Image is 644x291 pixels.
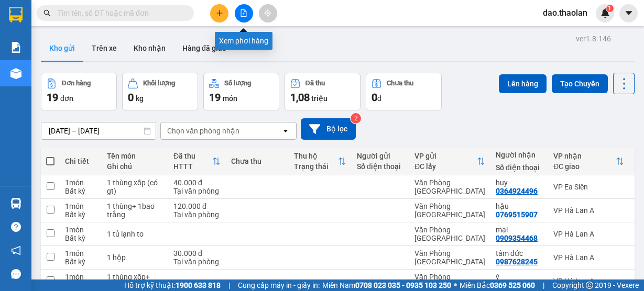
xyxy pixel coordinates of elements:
div: ĐC lấy [414,162,477,171]
strong: 0369 525 060 [490,281,535,289]
span: triệu [311,94,328,103]
span: kg [136,94,144,103]
div: Thu hộ [294,152,338,160]
div: Văn Phòng [GEOGRAPHIC_DATA] [414,273,485,289]
div: Văn Phòng [GEOGRAPHIC_DATA] [414,178,485,195]
strong: 1900 633 818 [176,281,221,289]
div: Đơn hàng [62,80,91,87]
span: dao.thaolan [534,6,596,19]
span: ⚪️ [454,283,457,287]
div: Văn Phòng [GEOGRAPHIC_DATA] [414,202,485,219]
div: mai [496,226,543,234]
span: 0 [372,91,377,104]
div: Bất kỳ [65,187,96,195]
span: copyright [586,282,593,289]
button: Hàng đã giao [174,36,235,61]
button: Đơn hàng19đơn [41,73,117,110]
span: Cung cấp máy in - giấy in: [238,279,320,291]
input: Select a date range. [41,122,156,139]
div: 1 hộp [107,253,163,262]
div: Đã thu [173,152,212,160]
div: Khối lượng [143,80,175,87]
div: 1 món [65,273,96,281]
button: Chưa thu0đ [366,73,442,110]
span: message [11,269,21,279]
div: Chưa thu [231,157,283,165]
div: Tại văn phòng [173,187,221,195]
div: Chọn văn phòng nhận [167,126,239,136]
img: icon-new-feature [601,8,610,18]
div: VP gửi [414,152,477,160]
button: plus [210,4,228,23]
div: VP Hà Lan A [553,206,624,215]
div: VP Hà Lan A [553,230,624,238]
span: món [223,94,237,103]
div: Số lượng [224,80,251,87]
div: Ghi chú [107,162,163,171]
div: 1 thùng xốp+ 1bao trắng [107,273,163,289]
div: ý [496,273,543,281]
strong: 0708 023 035 - 0935 103 250 [355,281,451,289]
div: 40.000 đ [173,178,221,187]
div: 120.000 đ [173,202,221,210]
div: VP nhận [553,152,616,160]
div: Tên món [107,152,163,160]
div: hậu [496,202,543,210]
div: 1 món [65,249,96,258]
span: Miền Bắc [460,279,535,291]
button: Khối lượng0kg [122,73,198,110]
span: notification [11,245,21,255]
span: 1,08 [290,91,310,104]
span: caret-down [624,8,634,18]
div: HTTT [173,162,212,171]
div: huy [496,178,543,187]
div: 1 món [65,178,96,187]
button: caret-down [619,4,638,23]
sup: 2 [351,113,361,124]
img: warehouse-icon [10,68,21,79]
button: Trên xe [83,36,125,61]
span: 19 [47,91,58,104]
div: 1 thùng+ 1bao trắng [107,202,163,219]
img: warehouse-icon [10,198,21,209]
span: Hỗ trợ kỹ thuật: [124,279,221,291]
button: Đã thu1,08 triệu [285,73,361,110]
button: Lên hàng [499,74,547,93]
div: 0987628245 [496,258,538,266]
button: Tạo Chuyến [552,74,608,93]
div: Bất kỳ [65,234,96,242]
div: Chưa thu [387,80,413,87]
div: Người nhận [496,151,543,159]
button: Bộ lọc [301,118,356,140]
button: Kho nhận [125,36,174,61]
th: Toggle SortBy [289,148,352,175]
th: Toggle SortBy [548,148,629,175]
span: 1 [608,5,612,12]
div: VP Hà Lan A [553,277,624,285]
div: tâm đức [496,249,543,258]
span: | [228,279,230,291]
div: 0909354468 [496,234,538,242]
div: Chi tiết [65,157,96,165]
th: Toggle SortBy [409,148,490,175]
div: 1 món [65,202,96,210]
div: Tại văn phòng [173,210,221,219]
button: aim [259,4,277,23]
button: Kho gửi [41,36,83,61]
span: đ [377,94,381,103]
div: 0364924496 [496,187,538,195]
span: question-circle [11,222,21,232]
div: Trạng thái [294,162,338,171]
sup: 1 [606,5,614,12]
span: | [543,279,544,291]
div: 30.000 đ [173,249,221,258]
div: 1 tủ lạnh to [107,230,163,238]
div: Đã thu [305,80,325,87]
span: aim [264,9,271,17]
div: 1 thùng xốp (có gt) [107,178,163,195]
div: 1 món [65,226,96,234]
div: Văn Phòng [GEOGRAPHIC_DATA] [414,226,485,242]
span: search [43,9,51,17]
img: solution-icon [10,42,21,53]
button: file-add [235,4,253,23]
